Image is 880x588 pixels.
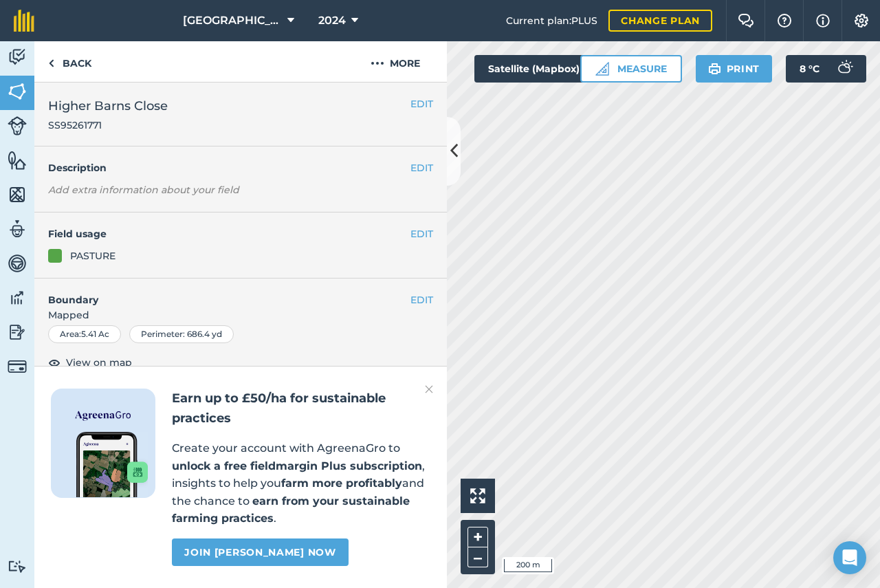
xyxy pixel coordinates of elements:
[48,96,168,116] span: Higher Barns Close
[410,226,433,241] button: EDIT
[172,459,422,472] strong: unlock a free fieldmargin Plus subscription
[48,55,54,72] img: svg+xml;base64,PHN2ZyB4bWxucz0iaHR0cDovL3d3dy53My5vcmcvMjAwMC9zdmciIHdpZHRoPSI5IiBoZWlnaHQ9IjI0Ii...
[8,357,27,376] img: svg+xml;base64,PD94bWwgdmVyc2lvbj0iMS4wIiBlbmNvZGluZz0idXRmLTgiPz4KPCEtLSBHZW5lcmF0b3I6IEFkb2JlIE...
[281,477,402,490] strong: farm more profitably
[70,248,115,263] div: PASTURE
[410,160,433,175] button: EDIT
[608,10,712,32] a: Change plan
[172,389,430,428] h2: Earn up to £50/ha for sustainable practices
[776,14,793,28] img: A question mark icon
[8,560,27,573] img: svg+xml;base64,PD94bWwgdmVyc2lvbj0iMS4wIiBlbmNvZGluZz0idXRmLTgiPz4KPCEtLSBHZW5lcmF0b3I6IEFkb2JlIE...
[344,41,447,82] button: More
[8,47,27,67] img: svg+xml;base64,PD94bWwgdmVyc2lvbj0iMS4wIiBlbmNvZGluZz0idXRmLTgiPz4KPCEtLSBHZW5lcmF0b3I6IEFkb2JlIE...
[474,55,606,83] button: Satellite (Mapbox)
[410,96,433,111] button: EDIT
[8,219,27,239] img: svg+xml;base64,PD94bWwgdmVyc2lvbj0iMS4wIiBlbmNvZGluZz0idXRmLTgiPz4KPCEtLSBHZW5lcmF0b3I6IEFkb2JlIE...
[76,432,148,497] img: Screenshot of the Gro app
[816,12,830,29] img: svg+xml;base64,PHN2ZyB4bWxucz0iaHR0cDovL3d3dy53My5vcmcvMjAwMC9zdmciIHdpZHRoPSIxNyIgaGVpZ2h0PSIxNy...
[318,12,346,29] span: 2024
[708,61,721,77] img: svg+xml;base64,PHN2ZyB4bWxucz0iaHR0cDovL3d3dy53My5vcmcvMjAwMC9zdmciIHdpZHRoPSIxOSIgaGVpZ2h0PSIyNC...
[371,55,384,72] img: svg+xml;base64,PHN2ZyB4bWxucz0iaHR0cDovL3d3dy53My5vcmcvMjAwMC9zdmciIHdpZHRoPSIyMCIgaGVpZ2h0PSIyNC...
[48,160,433,175] h4: Description
[183,12,282,29] span: [GEOGRAPHIC_DATA]
[830,55,858,83] img: svg+xml;base64,PD94bWwgdmVyc2lvbj0iMS4wIiBlbmNvZGluZz0idXRmLTgiPz4KPCEtLSBHZW5lcmF0b3I6IEFkb2JlIE...
[467,547,488,567] button: –
[129,325,234,343] div: Perimeter : 686.4 yd
[467,527,488,547] button: +
[48,354,60,371] img: svg+xml;base64,PHN2ZyB4bWxucz0iaHR0cDovL3d3dy53My5vcmcvMjAwMC9zdmciIHdpZHRoPSIxOCIgaGVpZ2h0PSIyNC...
[14,10,34,32] img: fieldmargin Logo
[425,381,433,398] img: svg+xml;base64,PHN2ZyB4bWxucz0iaHR0cDovL3d3dy53My5vcmcvMjAwMC9zdmciIHdpZHRoPSIyMiIgaGVpZ2h0PSIzMC...
[172,494,410,525] strong: earn from your sustainable farming practices
[506,13,597,28] span: Current plan : PLUS
[8,322,27,342] img: svg+xml;base64,PD94bWwgdmVyc2lvbj0iMS4wIiBlbmNvZGluZz0idXRmLTgiPz4KPCEtLSBHZW5lcmF0b3I6IEFkb2JlIE...
[833,541,866,574] div: Open Intercom Messenger
[172,439,430,527] p: Create your account with AgreenaGro to , insights to help you and the chance to .
[595,62,609,76] img: Ruler icon
[696,55,773,83] button: Print
[66,355,132,370] span: View on map
[410,292,433,307] button: EDIT
[48,184,239,196] em: Add extra information about your field
[48,325,121,343] div: Area : 5.41 Ac
[48,118,168,132] span: SS95261771
[853,14,870,28] img: A cog icon
[48,226,410,241] h4: Field usage
[8,253,27,274] img: svg+xml;base64,PD94bWwgdmVyc2lvbj0iMS4wIiBlbmNvZGluZz0idXRmLTgiPz4KPCEtLSBHZW5lcmF0b3I6IEFkb2JlIE...
[34,279,410,307] h4: Boundary
[738,14,754,28] img: Two speech bubbles overlapping with the left bubble in the forefront
[48,354,132,371] button: View on map
[34,41,105,82] a: Back
[8,81,27,102] img: svg+xml;base64,PHN2ZyB4bWxucz0iaHR0cDovL3d3dy53My5vcmcvMjAwMC9zdmciIHdpZHRoPSI1NiIgaGVpZ2h0PSI2MC...
[8,184,27,205] img: svg+xml;base64,PHN2ZyB4bWxucz0iaHR0cDovL3d3dy53My5vcmcvMjAwMC9zdmciIHdpZHRoPSI1NiIgaGVpZ2h0PSI2MC...
[34,307,447,323] span: Mapped
[470,488,485,503] img: Four arrows, one pointing top left, one top right, one bottom right and the last bottom left
[8,287,27,308] img: svg+xml;base64,PD94bWwgdmVyc2lvbj0iMS4wIiBlbmNvZGluZz0idXRmLTgiPz4KPCEtLSBHZW5lcmF0b3I6IEFkb2JlIE...
[580,55,682,83] button: Measure
[172,538,348,566] a: Join [PERSON_NAME] now
[8,150,27,171] img: svg+xml;base64,PHN2ZyB4bWxucz0iaHR0cDovL3d3dy53My5vcmcvMjAwMC9zdmciIHdpZHRoPSI1NiIgaGVpZ2h0PSI2MC...
[8,116,27,135] img: svg+xml;base64,PD94bWwgdmVyc2lvbj0iMS4wIiBlbmNvZGluZz0idXRmLTgiPz4KPCEtLSBHZW5lcmF0b3I6IEFkb2JlIE...
[786,55,866,83] button: 8 °C
[800,55,819,83] span: 8 ° C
